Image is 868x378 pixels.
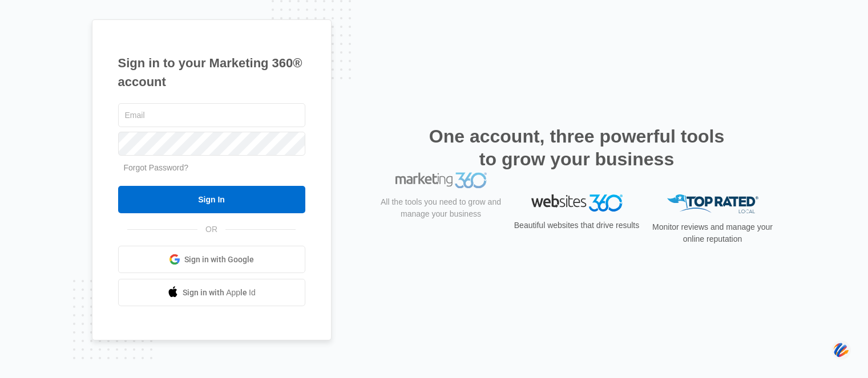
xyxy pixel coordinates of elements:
span: OR [197,223,225,235]
a: Sign in with Apple Id [118,279,305,306]
img: Marketing 360 [395,194,487,210]
a: Sign in with Google [118,246,305,273]
span: Sign in with Apple Id [183,287,256,299]
span: Sign in with Google [184,254,254,266]
p: Monitor reviews and manage your online reputation [649,221,777,245]
input: Email [118,103,305,127]
img: Websites 360 [531,194,623,211]
input: Sign In [118,186,305,213]
h2: One account, three powerful tools to grow your business [426,125,728,170]
img: Top Rated Local [667,194,758,213]
p: Beautiful websites that drive results [513,220,641,231]
p: All the tools you need to grow and manage your business [377,218,505,242]
h1: Sign in to your Marketing 360® account [118,54,305,91]
a: Forgot Password? [124,163,189,172]
img: svg+xml;base64,PHN2ZyB3aWR0aD0iNDQiIGhlaWdodD0iNDQiIHZpZXdCb3g9IjAgMCA0NCA0NCIgZmlsbD0ibm9uZSIgeG... [831,340,851,361]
